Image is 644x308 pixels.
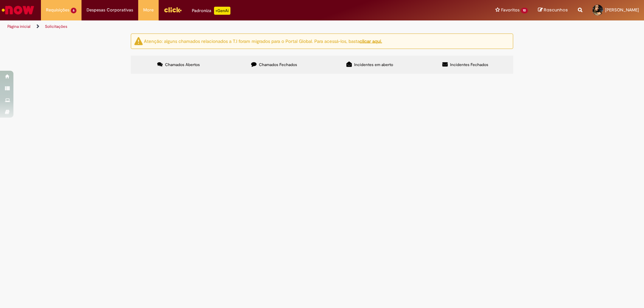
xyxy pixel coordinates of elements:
p: +GenAi [214,7,230,15]
img: ServiceNow [1,3,35,17]
span: Incidentes Fechados [450,62,488,67]
a: Solicitações [45,24,67,29]
span: [PERSON_NAME] [605,7,639,13]
span: More [143,7,154,13]
a: Página inicial [7,24,31,29]
span: Despesas Corporativas [87,7,133,13]
ul: Trilhas de página [5,20,424,33]
span: Chamados Abertos [165,62,200,67]
span: 6 [71,8,76,13]
span: 10 [521,8,528,13]
span: Requisições [46,7,69,13]
span: Favoritos [501,7,520,13]
a: clicar aqui. [360,38,382,44]
a: Rascunhos [538,7,568,13]
div: Padroniza [192,7,230,15]
span: Incidentes em aberto [354,62,393,67]
span: Chamados Fechados [259,62,297,67]
img: click_logo_yellow_360x200.png [164,5,182,15]
ng-bind-html: Atenção: alguns chamados relacionados a T.I foram migrados para o Portal Global. Para acessá-los,... [144,38,382,44]
span: Rascunhos [544,7,568,13]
